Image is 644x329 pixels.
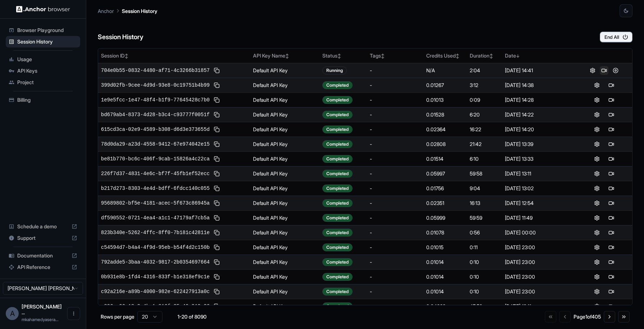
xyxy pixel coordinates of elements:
span: be81b770-bc6c-406f-9cab-15826a4c22ca [101,155,210,163]
td: Default API Key [250,92,319,107]
span: mkahamedyaserarafath@gmail.com [22,317,59,322]
div: - [370,170,420,177]
div: [DATE] 00:00 [505,229,573,236]
span: Documentation [17,252,69,259]
div: Completed [322,111,353,119]
span: 615cd3ca-02e9-4589-b308-d6d3e373655d [101,126,210,133]
div: [DATE] 14:20 [505,126,573,133]
div: 21:42 [470,141,499,148]
h6: Session History [98,32,143,42]
div: 16:22 [470,126,499,133]
div: 0:10 [470,288,499,295]
div: Completed [322,214,353,222]
span: 95689802-bf5e-4181-acec-5f673c86945a [101,200,210,207]
div: [DATE] 23:00 [505,259,573,266]
div: Schedule a demo [6,221,80,232]
div: 0:56 [470,229,499,236]
span: API Reference [17,264,69,271]
div: N/A [426,67,464,74]
div: - [370,96,420,104]
td: Default API Key [250,63,319,78]
span: c54594d7-b4a4-4f9d-95eb-b54f4d2c150b [101,244,210,251]
span: Support [17,234,69,242]
div: 2:04 [470,67,499,74]
td: Default API Key [250,210,319,225]
div: Completed [322,125,353,133]
div: Billing [6,94,80,106]
td: Default API Key [250,181,319,196]
span: ↕ [489,53,493,59]
div: Completed [322,243,353,251]
div: 0:11 [470,244,499,251]
div: - [370,155,420,163]
div: 16:13 [470,200,499,207]
span: Schedule a demo [17,223,69,230]
div: [DATE] 14:28 [505,96,573,104]
div: 0.01014 [426,288,464,295]
span: ↓ [516,53,520,59]
div: Page 1 of 405 [574,313,601,320]
div: [DATE] 14:38 [505,82,573,89]
div: 0.02351 [426,200,464,207]
span: 792adde5-3baa-4032-9817-2b0354697664 [101,259,210,266]
div: API Keys [6,65,80,77]
span: Ahamed Yaser Arafath MK [22,303,62,315]
span: ↕ [285,53,289,59]
span: 399d02fb-9cee-4d9d-93e8-0c19751b4b99 [101,82,210,89]
div: [DATE] 23:00 [505,273,573,280]
div: 6:20 [470,111,499,118]
div: 0:09 [470,96,499,104]
span: ↕ [337,53,341,59]
td: Default API Key [250,107,319,122]
button: End All [600,32,632,42]
nav: breadcrumb [98,7,157,15]
div: - [370,259,420,266]
div: - [370,126,420,133]
td: Default API Key [250,255,319,269]
div: Duration [470,52,499,59]
div: - [370,82,420,89]
div: [DATE] 13:39 [505,141,573,148]
div: 0.01756 [426,185,464,192]
div: 6:10 [470,155,499,163]
div: Date [505,52,573,59]
div: 0.02808 [426,141,464,148]
div: Tags [370,52,420,59]
span: 0b931e8b-1fd4-4316-833f-b1e318ef9c1e [101,273,210,280]
td: Default API Key [250,122,319,137]
div: Completed [322,199,353,207]
div: Completed [322,229,353,237]
div: [DATE] 23:00 [505,288,573,295]
img: Anchor Logo [16,6,70,13]
span: Billing [17,96,77,104]
div: - [370,273,420,280]
div: Credits Used [426,52,464,59]
div: 0.05999 [426,214,464,221]
td: Default API Key [250,240,319,255]
div: 59:59 [470,214,499,221]
td: Default API Key [250,137,319,151]
div: Completed [322,170,353,178]
span: Session History [17,38,77,45]
div: Completed [322,288,353,296]
div: 0.01014 [426,259,464,266]
div: 0.05997 [426,170,464,177]
div: - [370,244,420,251]
div: [DATE] 11:49 [505,214,573,221]
span: 226f7d37-4831-4e6c-bf7f-45fb1ef52ecc [101,170,210,177]
span: df590552-0721-4ea4-a1c1-47179af7cb5a [101,214,210,221]
div: Completed [322,302,353,310]
div: Project [6,77,80,88]
div: [DATE] 14:22 [505,111,573,118]
div: Support [6,232,80,244]
div: - [370,303,420,310]
span: ↕ [456,53,459,59]
td: Default API Key [250,151,319,166]
span: ↕ [125,53,128,59]
div: 59:58 [470,170,499,177]
span: 704e0b55-0832-4480-af71-4c3266b31857 [101,67,210,74]
div: Session History [6,36,80,47]
td: Default API Key [250,166,319,181]
div: Completed [322,273,353,281]
div: [DATE] 12:54 [505,200,573,207]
